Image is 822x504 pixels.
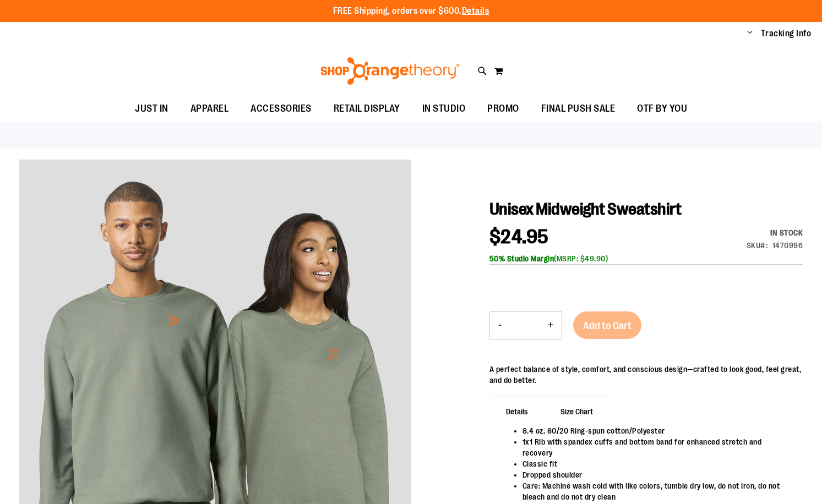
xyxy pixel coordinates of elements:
[487,96,519,121] span: PROMO
[541,96,616,121] span: FINAL PUSH SALE
[747,28,753,39] button: Account menu
[462,6,489,16] a: Details
[179,96,240,122] a: APPAREL
[489,364,803,386] div: A perfect balance of style, comfort, and conscious design—crafted to look good, feel great, and d...
[190,96,229,121] span: APPAREL
[251,96,312,121] span: ACCESSORIES
[489,397,545,425] span: Details
[530,96,627,122] a: FINAL PUSH SALE
[334,96,400,121] span: RETAIL DISPLAY
[490,312,510,339] button: Decrease product quantity
[489,253,803,264] div: (MSRP: $49.90)
[761,28,812,40] a: Tracking Info
[239,96,323,122] a: ACCESSORIES
[135,96,168,121] span: JUST IN
[323,96,411,121] a: RETAIL DISPLAY
[489,200,682,218] span: Unisex Midweight Sweatshirt
[522,425,792,436] li: 8.4 oz. 80/20 Ring-spun cotton/Polyester
[422,96,466,121] span: IN STUDIO
[333,5,489,18] p: FREE Shipping, orders over $600.
[522,436,792,458] li: 1x1 Rib with spandex cuffs and bottom band for enhanced stretch and recovery
[540,312,562,339] button: Increase product quantity
[637,96,687,121] span: OTF BY YOU
[489,226,549,248] span: $24.95
[411,96,477,122] a: IN STUDIO
[522,480,792,502] li: Care: Machine wash cold with like colors, tumble dry low, do not iron, do not bleach and do not d...
[124,96,179,122] a: JUST IN
[522,458,792,469] li: Classic fit
[319,57,461,85] img: Shop Orangetheory
[522,469,792,480] li: Dropped shoulder
[489,254,554,263] b: 50% Studio Margin
[476,96,530,122] a: PROMO
[747,227,803,238] div: Availability
[626,96,698,122] a: OTF BY YOU
[544,397,609,425] span: Size Chart
[510,313,540,339] input: Product quantity
[772,240,803,251] div: 1470996
[747,227,803,238] div: In stock
[747,241,768,250] strong: SKU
